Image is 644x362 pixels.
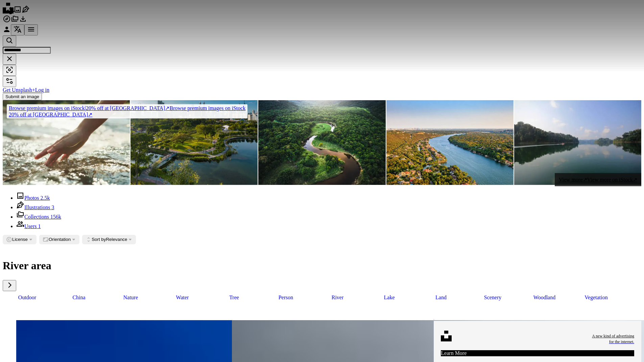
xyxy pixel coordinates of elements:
[514,100,641,185] img: Clear bright blue sky, sunny day with lake and reflection, panoramic landscape.
[9,105,169,111] span: 20% off at [GEOGRAPHIC_DATA] ↗
[3,35,641,76] form: Find visuals sitewide
[3,18,11,24] a: Explore
[3,100,252,122] a: Browse premium images on iStock|20% off at [GEOGRAPHIC_DATA]↗Browse premium images on iStock20% o...
[555,173,641,186] a: View more↗View more on iStock↗
[92,237,127,242] span: Relevance
[41,195,50,201] span: 2.5k
[3,93,42,100] button: Submit an image
[416,291,466,304] a: land
[3,100,130,185] img: Closeup hand woman touching water in the forest river in vacation with camping at morning. Lifest...
[261,291,310,304] a: person
[50,214,61,220] span: 156k
[92,237,106,242] span: Sort by
[19,18,27,24] a: Download History
[35,87,49,93] a: Log in
[592,333,634,345] span: A new kind of advertising for the internet.
[258,100,385,185] img: Mata Atlantica - Atlantic Forest in Brazil
[82,235,136,244] button: Sort byRelevance
[14,9,22,15] a: Photos
[572,291,621,304] a: vegetation
[559,177,587,183] span: View more ↗
[11,24,24,35] button: Language
[54,291,103,304] a: china
[3,65,16,76] button: Visual search
[3,29,11,34] a: Log in / Sign up
[16,204,54,210] a: Illustrations 3
[3,291,52,304] a: outdoor
[587,177,637,183] span: View more on iStock ↗
[49,237,71,242] span: Orientation
[520,291,569,304] a: woodland
[3,280,16,291] button: scroll list to the right
[106,291,155,304] a: nature
[16,223,41,229] a: Users 1
[16,214,61,220] a: Collections 156k
[16,195,50,201] a: Photos 2.5k
[51,204,54,210] span: 3
[386,100,514,185] img: luxury homes, Austin Texas, Colorado River, Mount Bonnell district, aerial
[3,54,16,65] button: Clear
[468,291,517,304] a: scenery
[3,259,641,272] h1: River area
[38,223,41,229] span: 1
[3,35,16,47] button: Search Unsplash
[3,9,14,15] a: Home — Unsplash
[3,76,16,87] button: Filters
[24,24,38,35] button: Menu
[9,105,86,111] span: Browse premium images on iStock |
[3,87,35,93] a: Get Unsplash+
[441,350,634,356] div: Learn More
[11,18,19,24] a: Collections
[22,9,30,15] a: Illustrations
[313,291,362,304] a: river
[158,291,207,304] a: water
[130,100,258,185] img: Kuala Lumpur's Titiwangsa recreational park
[365,291,414,304] a: lake
[210,291,259,304] a: tree
[12,237,28,242] span: License
[39,235,79,244] button: Orientation
[441,331,452,341] img: file-1631678316303-ed18b8b5cb9cimage
[3,235,37,244] button: License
